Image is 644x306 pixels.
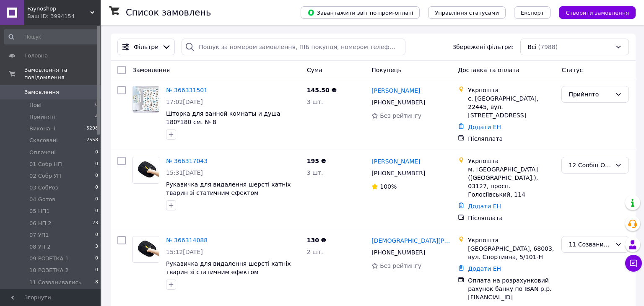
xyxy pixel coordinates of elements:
span: 0 [95,255,98,262]
span: 100% [380,183,397,190]
div: м. [GEOGRAPHIC_DATA] ([GEOGRAPHIC_DATA].), 03127, просп. Голосіївський, 114 [468,165,555,199]
span: Збережені фільтри: [452,43,514,51]
span: [PHONE_NUMBER] [371,249,425,256]
span: 09 РОЗЕТКА 1 [29,255,69,262]
button: Експорт [514,6,551,19]
span: 08 УП 2 [29,243,51,251]
a: № 366317043 [166,158,208,164]
span: 03 СобРоз [29,184,58,192]
span: 4 [95,113,98,121]
span: Faynoshop [27,5,90,13]
div: Післяплата [468,135,555,143]
span: Без рейтингу [380,112,421,119]
span: Доставка та оплата [458,67,519,73]
span: Замовлення [24,88,59,96]
span: 0 [95,184,98,192]
a: [DEMOGRAPHIC_DATA][PERSON_NAME] [371,236,451,245]
a: № 366331501 [166,87,208,93]
a: [PERSON_NAME] [371,157,420,166]
span: 05 НП1 [29,207,50,215]
span: Прийняті [29,113,55,121]
h1: Список замовлень [126,8,211,18]
span: Завантажити звіт по пром-оплаті [307,9,413,16]
span: 06 НП 2 [29,220,52,227]
img: Фото товару [133,236,159,262]
button: Створити замовлення [559,6,636,19]
img: Фото товару [133,86,159,112]
a: Фото товару [132,86,159,113]
span: Замовлення [132,67,170,73]
span: Управління статусами [435,10,499,16]
a: Додати ЕН [468,203,501,210]
a: Додати ЕН [468,124,501,130]
span: 3 шт. [307,99,323,105]
span: Скасовані [29,137,58,144]
span: 0 [95,267,98,274]
span: 23 [92,220,98,227]
span: 0 [95,161,98,168]
span: Всі [527,43,536,51]
a: Рукавичка для видалення шерсті хатніх тварин зі статичним ефектом [166,260,291,275]
span: 2558 [86,137,98,144]
span: 11 Созванивались [29,279,81,286]
span: Нові [29,101,42,109]
span: Експорт [521,10,544,16]
button: Управління статусами [428,6,506,19]
span: 0 [95,196,98,203]
div: 12 Сообщ ОПЛ [569,161,612,170]
span: 07 УП1 [29,231,49,239]
span: Виконані [29,125,55,132]
input: Пошук [4,29,99,44]
span: 0 [95,149,98,156]
span: 130 ₴ [307,237,326,244]
span: 8 [95,279,98,286]
span: 17:02[DATE] [166,99,203,105]
span: [PHONE_NUMBER] [371,170,425,176]
a: Фото товару [132,157,159,184]
div: Прийнято [569,90,612,99]
span: 10 РОЗЕТКА 2 [29,267,69,274]
span: 145.50 ₴ [307,87,337,93]
span: Без рейтингу [380,262,421,269]
a: № 366314088 [166,237,208,244]
span: Створити замовлення [566,10,629,16]
span: Cума [307,67,322,73]
img: Фото товару [133,157,159,183]
button: Завантажити звіт по пром-оплаті [301,6,420,19]
div: Укрпошта [468,86,555,94]
div: Ваш ID: 3994154 [27,13,101,20]
a: Створити замовлення [551,9,636,16]
span: 15:31[DATE] [166,169,203,176]
div: 11 Созванивались [569,240,612,249]
span: 0 [95,231,98,239]
span: Головна [24,52,48,60]
input: Пошук за номером замовлення, ПІБ покупця, номером телефону, Email, номером накладної [182,39,405,55]
div: [GEOGRAPHIC_DATA], 68003, вул. Спортивна, 5/101-Н [468,244,555,261]
span: 0 [95,207,98,215]
span: Статус [561,67,583,73]
a: Шторка для ванной комнаты и душа 180*180 см. № 8 [166,110,280,125]
a: Рукавичка для видалення шерсті хатніх тварин зі статичним ефектом [166,181,291,196]
a: [PERSON_NAME] [371,86,420,95]
span: Оплачені [29,149,56,156]
span: 04 Gотов [29,196,55,203]
div: Післяплата [468,214,555,222]
span: 5298 [86,125,98,132]
button: Чат з покупцем [625,255,642,272]
div: Оплата на розрахунковий рахунок банку по IBAN р.р. [FINANCIAL_ID] [468,276,555,301]
span: 195 ₴ [307,158,326,164]
span: 02 Собр УП [29,172,61,180]
span: 0 [95,172,98,180]
div: Укрпошта [468,157,555,165]
span: (7988) [538,44,558,50]
a: Додати ЕН [468,265,501,272]
span: 3 [95,243,98,251]
span: Замовлення та повідомлення [24,66,101,81]
a: Фото товару [132,236,159,263]
span: 3 шт. [307,169,323,176]
span: Фільтри [134,43,158,51]
span: 2 шт. [307,249,323,255]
